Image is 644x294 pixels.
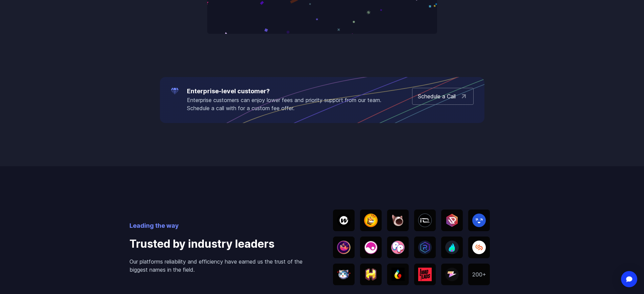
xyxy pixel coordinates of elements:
img: Whales market [337,241,351,254]
img: BONK [364,214,378,227]
img: Turbos [391,268,405,281]
img: Zeus [445,268,459,281]
img: Pool Party [391,241,405,254]
img: MadLads [418,268,432,281]
img: UpRock [445,214,459,227]
img: SEND [472,214,486,227]
p: Leading the way [129,221,311,230]
img: arrow [460,92,468,100]
img: IOnet [418,214,432,227]
img: Solend [472,241,486,254]
h4: Trusted by industry leaders [129,236,311,252]
img: Radyum [418,241,432,254]
img: Honeyland [364,268,378,280]
img: WEN [337,269,351,279]
p: Schedule a Call [418,92,456,100]
img: SolBlaze [445,241,459,254]
img: 200+ [472,272,486,277]
img: Wornhole [337,214,351,227]
a: Schedule a Call [412,88,474,105]
img: Popcat [391,214,405,227]
img: Elixir Games [364,241,378,254]
p: Our platforms reliability and efficiency have earned us the trust of the biggest names in the field. [129,258,311,274]
div: Open Intercom Messenger [621,271,637,287]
